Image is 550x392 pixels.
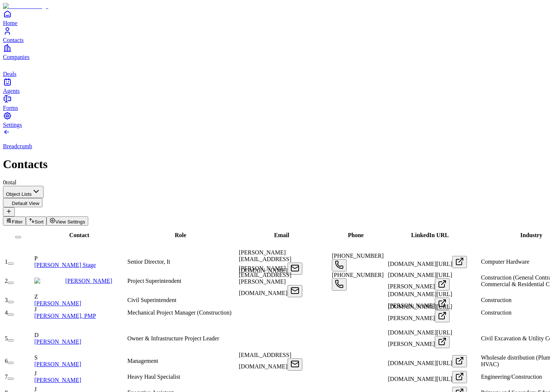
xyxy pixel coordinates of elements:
span: Computer Hardware [481,259,529,265]
span: Industry [520,232,543,238]
span: 7 [5,374,8,380]
span: 3 [5,297,8,303]
span: [DOMAIN_NAME][URL][PERSON_NAME] [388,303,452,321]
span: Construction [481,309,512,316]
span: 5 [5,335,8,341]
span: LinkedIn URL [411,232,449,238]
span: Agents [3,88,20,94]
button: Sort [26,216,47,226]
span: Role [175,232,186,238]
h1: Contacts [3,157,547,171]
div: 0 total [3,179,547,186]
button: Open [452,371,467,383]
div: J [34,370,126,377]
a: Home [3,10,547,26]
span: Home [3,20,17,26]
a: Contacts [3,27,547,43]
span: Forms [3,105,18,111]
span: Filter [12,219,23,225]
span: Email [274,232,289,238]
a: Breadcrumb [3,131,547,150]
button: Filter [3,216,26,226]
span: [DOMAIN_NAME][URL][PERSON_NAME] [388,272,452,289]
span: Contact [69,232,89,238]
span: 6 [5,358,8,364]
button: Open [435,310,450,322]
span: [DOMAIN_NAME][URL][PERSON_NAME] [388,291,452,309]
span: Phone [348,232,364,238]
span: [PHONE_NUMBER] [332,272,384,278]
a: Companies [3,44,547,60]
div: P [34,255,126,262]
span: Owner & Infrastructure Project Leader [127,335,219,341]
span: [EMAIL_ADDRESS][DOMAIN_NAME] [239,352,291,370]
span: View Settings [55,219,85,225]
a: Forms [3,94,547,111]
a: [PERSON_NAME] [65,278,112,284]
button: Open [452,256,467,268]
span: Management [127,358,158,364]
span: Companies [3,54,30,60]
span: Senior Director, It [127,259,170,265]
a: deals [3,60,547,77]
span: Engineering/Construction [481,374,542,380]
span: [DOMAIN_NAME][URL] [388,376,452,382]
div: D [34,332,126,339]
a: [PERSON_NAME] [34,339,81,345]
button: Open [332,278,347,291]
div: S [34,354,126,361]
img: Item Brain Logo [3,3,48,10]
div: Z [34,294,126,300]
span: Contacts [3,37,24,43]
span: 4 [5,309,8,316]
a: [PERSON_NAME] Stage [34,262,96,268]
button: Open [288,263,302,275]
span: Deals [3,71,16,77]
span: Mechanical Project Manager (Construction) [127,309,231,316]
span: Civil Superintendent [127,297,176,303]
a: [PERSON_NAME], PMP [34,313,96,319]
span: [PERSON_NAME][EMAIL_ADDRESS][PERSON_NAME][DOMAIN_NAME] [239,265,291,296]
a: [PERSON_NAME] [34,300,81,306]
a: [PERSON_NAME] [34,377,81,383]
span: 2 [5,278,8,284]
span: [DOMAIN_NAME][URL][PERSON_NAME] [388,329,452,347]
span: [DOMAIN_NAME][URL] [388,261,452,267]
span: Construction [481,297,512,303]
div: J [34,306,126,313]
a: Agents [3,77,547,94]
span: Heavy Haul Specialist [127,374,180,380]
button: Open [452,355,467,367]
img: Paul Aruta [34,278,65,284]
button: Open [435,298,450,310]
span: Project Superintendent [127,278,181,284]
span: 1 [5,259,8,265]
button: Open [435,336,450,348]
button: Open [288,358,302,371]
span: Sort [35,219,44,225]
button: Default View [3,198,42,207]
button: View Settings [47,216,88,226]
span: [PHONE_NUMBER] [332,253,384,259]
span: Settings [3,122,22,128]
p: Breadcrumb [3,143,547,150]
span: [PERSON_NAME][EMAIL_ADDRESS][DOMAIN_NAME] [239,249,291,274]
button: Open [435,278,450,291]
a: Settings [3,111,547,128]
button: Open [332,259,347,271]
